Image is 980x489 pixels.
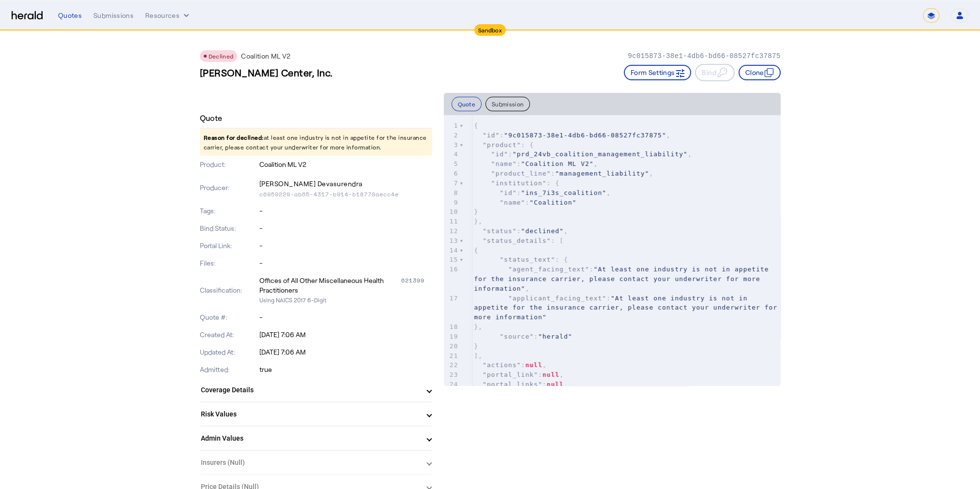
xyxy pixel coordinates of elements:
span: "product_line" [491,170,551,177]
span: "At least one industry is not in appetite for the insurance carrier, please contact your underwri... [474,295,782,321]
span: : , [474,132,671,139]
button: Form Settings [624,65,692,80]
div: 621399 [401,276,432,295]
h4: Quote [200,112,223,124]
p: Classification: [200,285,257,295]
span: "portal_links" [482,381,543,388]
div: 24 [444,380,460,389]
div: 15 [444,255,460,265]
div: 13 [444,236,460,246]
span: null [543,371,559,378]
div: 14 [444,246,460,255]
span: "herald" [538,333,573,340]
p: Files: [200,258,257,268]
span: "portal_link" [482,371,538,378]
button: Clone [739,65,781,80]
p: Tags: [200,206,257,216]
p: Using NAICS 2017 6-Digit [259,295,432,305]
span: : , [474,227,568,235]
div: 6 [444,169,460,178]
span: { [474,122,479,129]
p: Coalition ML V2 [241,51,290,61]
span: null [525,361,542,369]
span: : , [474,361,547,369]
p: true [259,365,432,374]
span: "applicant_facing_text" [508,295,606,302]
span: : { [474,256,568,263]
img: Herald Logo [12,11,43,20]
p: - [259,241,432,251]
span: Declined [209,53,234,59]
span: "name" [499,199,525,206]
div: 10 [444,207,460,217]
span: "product" [482,141,521,148]
span: "source" [499,333,534,340]
button: Resources dropdown menu [145,11,191,20]
span: "Coalition" [529,199,576,206]
div: 21 [444,351,460,361]
span: : [474,295,782,321]
h3: [PERSON_NAME] Center, Inc. [200,66,333,79]
span: "declined" [521,227,564,235]
p: Quote #: [200,312,257,322]
span: "At least one industry is not in appetite for the insurance carrier, please contact your underwri... [474,266,773,292]
span: "actions" [482,361,521,369]
span: "management_liability" [555,170,649,177]
p: Admitted: [200,365,257,374]
p: - [259,312,432,322]
span: "status_details" [482,237,551,244]
div: 18 [444,322,460,332]
span: } [474,208,479,215]
span: "agent_facing_text" [508,266,589,273]
div: 16 [444,265,460,274]
div: Submissions [93,11,134,20]
span: : [474,333,573,340]
span: : [474,199,577,206]
span: }, [474,218,483,225]
mat-panel-title: Coverage Details [201,385,420,395]
p: at least one industry is not in appetite for the insurance carrier, please contact your underwrit... [200,129,432,156]
mat-expansion-panel-header: Risk Values [200,402,432,426]
span: : , [474,150,692,158]
div: 5 [444,159,460,169]
div: 19 [444,332,460,341]
div: 9 [444,198,460,207]
herald-code-block: quote [444,115,781,386]
span: ], [474,352,483,359]
div: 23 [444,370,460,380]
button: Quote [452,97,482,111]
mat-panel-title: Risk Values [201,409,420,419]
p: c6959229-ab65-4317-b914-b18770aecc4e [259,191,432,198]
span: "id" [491,150,508,158]
span: "name" [491,160,517,167]
div: 7 [444,178,460,188]
span: : { [474,179,560,187]
p: Product: [200,160,257,169]
div: Sandbox [474,24,506,36]
span: } [474,342,479,350]
span: : , [474,371,564,378]
span: "id" [482,132,499,139]
span: "9c015873-38e1-4db6-bd66-08527fc37875" [504,132,666,139]
p: - [259,258,432,268]
span: "status_text" [499,256,555,263]
div: 1 [444,121,460,131]
div: Quotes [58,11,82,20]
div: 22 [444,360,460,370]
p: [DATE] 7:06 AM [259,330,432,340]
p: Coalition ML V2 [259,160,432,169]
span: Reason for declined: [204,134,264,141]
span: "Coalition ML V2" [521,160,594,167]
span: : , [474,189,611,196]
span: "institution" [491,179,547,187]
mat-expansion-panel-header: Coverage Details [200,378,432,401]
p: 9c015873-38e1-4db6-bd66-08527fc37875 [628,51,780,61]
p: Producer: [200,183,257,193]
p: [DATE] 7:06 AM [259,347,432,357]
div: 11 [444,217,460,226]
div: 17 [444,294,460,303]
p: - [259,223,432,233]
span: : { [474,141,534,148]
span: }, [474,323,483,330]
p: - [259,206,432,216]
